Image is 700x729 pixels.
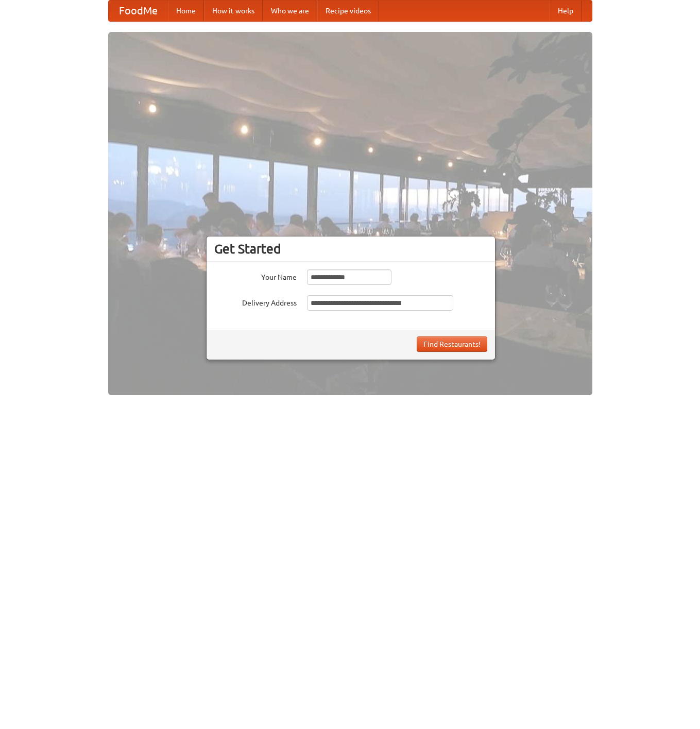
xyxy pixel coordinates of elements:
a: Help [550,1,582,21]
label: Delivery Address [214,295,297,308]
button: Find Restaurants! [417,336,487,352]
a: Home [168,1,204,21]
h3: Get Started [214,241,487,257]
a: Who we are [263,1,317,21]
a: FoodMe [109,1,168,21]
label: Your Name [214,269,297,282]
a: Recipe videos [317,1,379,21]
a: How it works [204,1,263,21]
